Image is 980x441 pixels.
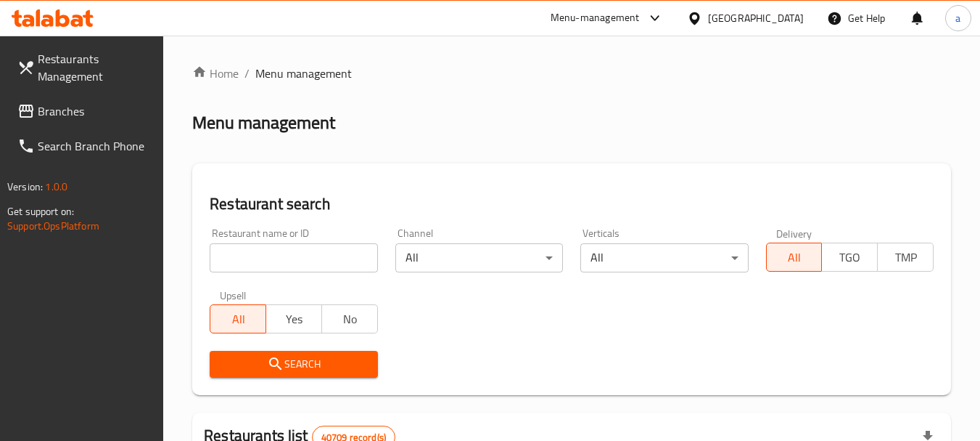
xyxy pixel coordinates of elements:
span: Search [221,355,366,373]
div: [GEOGRAPHIC_DATA] [708,10,804,26]
label: Delivery [776,228,812,238]
button: TMP [877,243,934,272]
span: All [773,247,817,268]
label: Upsell [220,290,247,300]
h2: Restaurant search [210,193,934,215]
button: No [321,304,378,333]
a: Restaurants Management [6,41,164,94]
li: / [244,65,250,82]
a: Home [192,65,239,82]
a: Search Branch Phone [6,129,164,163]
h2: Menu management [192,111,335,134]
span: No [328,309,372,330]
div: All [395,243,563,272]
span: Search Branch Phone [38,137,152,155]
span: Version: [7,177,43,196]
span: TMP [884,247,928,268]
span: 1.0.0 [45,177,67,196]
span: Yes [272,309,316,330]
nav: breadcrumb [192,65,951,82]
button: TGO [821,243,878,272]
a: Support.OpsPlatform [7,217,99,235]
span: Menu management [255,65,352,82]
a: Branches [6,94,164,129]
span: All [216,309,260,330]
button: All [766,243,823,272]
button: Search [210,351,377,378]
button: All [210,304,266,333]
span: Restaurants Management [38,50,152,85]
span: TGO [828,247,872,268]
span: Branches [38,102,152,120]
span: a [955,10,960,26]
button: Yes [265,304,322,333]
div: Menu-management [551,9,640,27]
div: All [580,243,748,272]
input: Search for restaurant name or ID.. [210,243,377,272]
span: Get support on: [7,202,74,221]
